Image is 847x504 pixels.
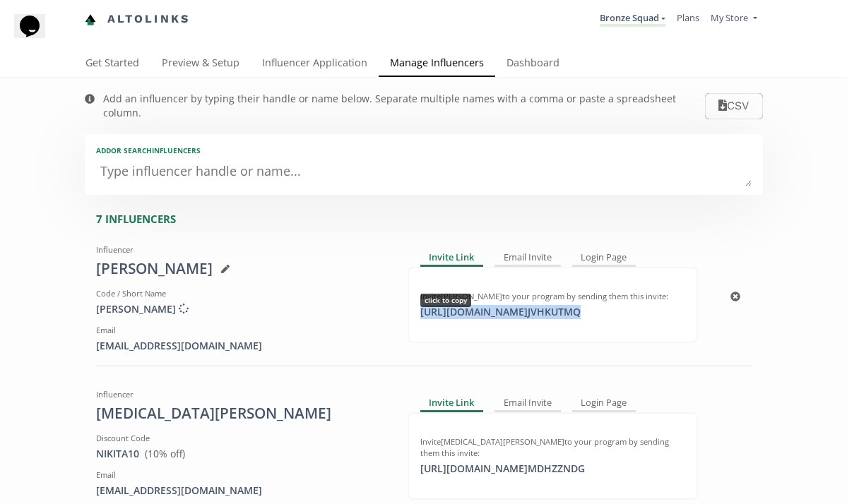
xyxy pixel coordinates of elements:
[145,447,185,460] span: ( 10 % off)
[96,433,386,444] div: Discount Code
[74,50,150,78] a: Get Started
[420,436,685,459] div: Invite [MEDICAL_DATA][PERSON_NAME] to your program by sending them this invite:
[705,93,762,119] button: CSV
[150,50,251,78] a: Preview & Setup
[96,339,386,353] div: [EMAIL_ADDRESS][DOMAIN_NAME]
[420,294,471,306] div: click to copy
[412,462,593,476] div: [URL][DOMAIN_NAME] MDHZZNDG
[251,50,379,78] a: Influencer Application
[96,469,386,481] div: Email
[85,14,96,25] img: favicon-32x32.png
[96,288,386,299] div: Code / Short Name
[96,389,386,400] div: Influencer
[572,250,636,267] div: Login Page
[96,484,386,498] div: [EMAIL_ADDRESS][DOMAIN_NAME]
[96,403,386,424] div: [MEDICAL_DATA][PERSON_NAME]
[412,305,589,319] div: [URL][DOMAIN_NAME] JVHKUTMQ
[572,395,636,412] div: Login Page
[85,8,191,31] a: Altolinks
[420,395,484,412] div: Invite Link
[96,258,386,280] div: [PERSON_NAME]
[677,11,699,24] a: Plans
[96,302,189,316] span: [PERSON_NAME]
[494,395,561,412] div: Email Invite
[495,50,571,78] a: Dashboard
[103,92,706,120] div: Add an influencer by typing their handle or name below. Separate multiple names with a comma or p...
[96,447,139,460] a: NIKITA10
[14,14,59,56] iframe: chat widget
[96,145,752,155] div: Add or search INFLUENCERS
[420,291,685,302] div: Invite [PERSON_NAME] to your program by sending them this invite:
[420,250,484,267] div: Invite Link
[600,11,665,27] a: Bronze Squad
[711,11,748,24] span: My Store
[96,212,763,227] div: 7 INFLUENCERS
[379,50,495,78] a: Manage Influencers
[96,244,386,256] div: Influencer
[711,11,757,28] a: My Store
[96,325,386,336] div: Email
[494,250,561,267] div: Email Invite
